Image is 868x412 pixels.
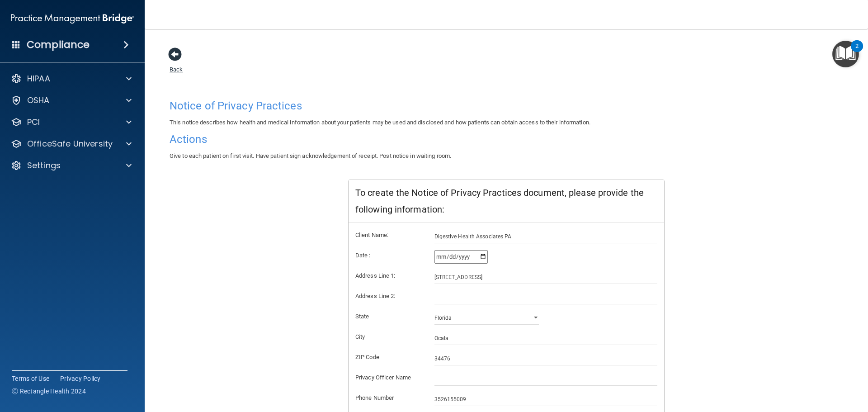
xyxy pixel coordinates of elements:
[349,331,428,342] label: City
[832,41,859,67] button: Open Resource Center, 2 new notifications
[349,372,428,383] label: Privacy Officer Name
[11,117,132,128] a: PCI
[349,311,428,322] label: State
[11,160,132,171] a: Settings
[170,100,843,112] h4: Notice of Privacy Practices
[27,160,61,171] p: Settings
[434,352,658,365] input: _____
[27,117,40,128] p: PCI
[349,270,428,281] label: Address Line 1:
[12,387,86,396] span: Ⓒ Rectangle Health 2024
[349,230,428,241] label: Client Name:
[27,38,90,51] h4: Compliance
[170,119,590,126] span: This notice describes how health and medical information about your patients may be used and disc...
[12,374,49,383] a: Terms of Use
[11,95,132,106] a: OSHA
[349,180,664,223] div: To create the Notice of Privacy Practices document, please provide the following information:
[855,46,859,58] div: 2
[11,138,132,149] a: OfficeSafe University
[349,250,428,261] label: Date :
[349,393,428,403] label: Phone Number
[170,55,183,73] a: Back
[27,138,113,149] p: OfficeSafe University
[11,73,132,84] a: HIPAA
[170,133,843,145] h4: Actions
[27,73,50,84] p: HIPAA
[349,352,428,363] label: ZIP Code
[170,152,451,159] span: Give to each patient on first visit. Have patient sign acknowledgement of receipt. Post notice in...
[349,291,428,302] label: Address Line 2:
[11,9,134,28] img: PMB logo
[27,95,50,106] p: OSHA
[60,374,101,383] a: Privacy Policy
